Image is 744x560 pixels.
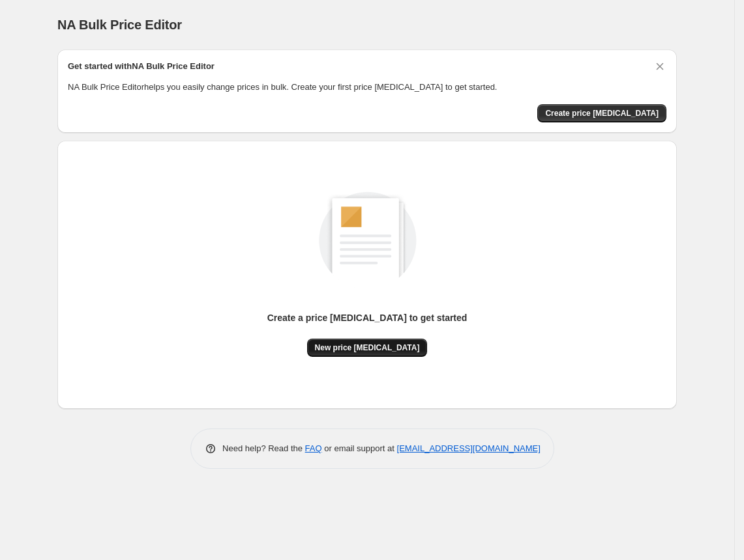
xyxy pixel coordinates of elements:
[322,443,397,453] span: or email support at
[68,81,666,94] p: NA Bulk Price Editor helps you easily change prices in bulk. Create your first price [MEDICAL_DAT...
[68,60,215,73] h2: Get started with NA Bulk Price Editor
[307,339,428,357] button: New price [MEDICAL_DATA]
[315,343,420,353] span: New price [MEDICAL_DATA]
[305,443,322,453] a: FAQ
[267,311,468,324] p: Create a price [MEDICAL_DATA] to get started
[57,18,182,32] span: NA Bulk Price Editor
[653,60,666,73] button: Dismiss card
[397,443,541,453] a: [EMAIL_ADDRESS][DOMAIN_NAME]
[545,108,659,119] span: Create price [MEDICAL_DATA]
[537,104,666,122] button: Create price change job
[222,443,305,453] span: Need help? Read the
